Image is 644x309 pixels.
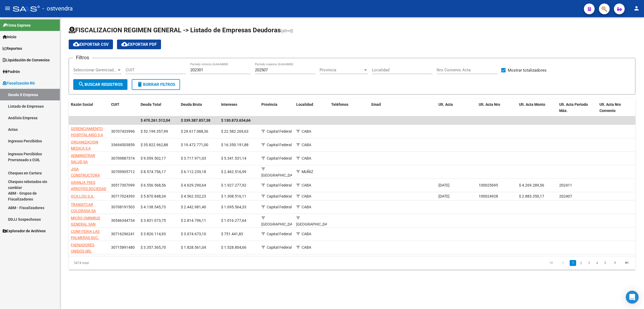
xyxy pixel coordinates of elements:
span: Teléfonos [331,102,348,107]
span: FISCALIZACION REGIMEN GENERAL -> Listado de Empresas Deudoras [69,26,281,34]
span: $ 1.528.804,66 [221,245,246,250]
span: $ 3.074.673,10 [181,232,206,236]
span: $ 5.870.848,34 [141,194,166,198]
datatable-header-cell: Provincia [259,99,294,117]
span: $ 19.472.771,00 [181,143,208,147]
span: Deuda Bruta [181,102,202,107]
a: go to previous page [558,260,568,266]
span: [GEOGRAPHIC_DATA] [261,173,298,177]
span: Localidad [296,102,313,107]
span: $ 1.695.564,33 [221,205,246,209]
h3: Filtros [73,54,92,61]
span: Capital Federal [267,245,292,250]
span: ORGANIZACION MEDICA S A [71,140,98,150]
span: Borrar Filtros [137,82,175,87]
div: 5474 total [69,256,181,270]
span: Capital Federal [267,129,292,134]
span: CABA [302,183,311,187]
span: Liquidación de Convenios [3,57,50,63]
span: Firma Express [3,22,31,28]
span: $ 29.617.088,36 [181,129,208,134]
button: Borrar Filtros [132,79,180,90]
span: $ 1.927.277,92 [221,183,246,187]
span: OCA LOG S.A. [71,194,94,198]
span: Capital Federal [267,205,292,209]
span: $ 3.357.365,70 [141,245,166,250]
span: 30709905712 [111,170,135,174]
datatable-header-cell: Localidad [294,99,329,117]
span: [DATE] [438,183,449,187]
span: Capital Federal [267,194,292,198]
datatable-header-cell: Ult. Acta Periodo Máx. [557,99,597,117]
span: 33694503859 [111,143,135,147]
mat-icon: menu [4,5,11,12]
mat-icon: delete [137,81,143,87]
span: $ 4.562.332,23 [181,194,206,198]
span: 202411 [559,183,572,187]
datatable-header-cell: Teléfonos [329,99,369,117]
span: $ 2.442.981,40 [181,205,206,209]
span: $ 4.269.289,56 [519,183,544,187]
span: Ult. Acta Nro [479,102,500,107]
span: $ 1.016.277,64 [221,218,246,223]
span: Capital Federal [267,156,292,160]
mat-icon: person [633,5,640,12]
span: Capital Federal [267,183,292,187]
span: Seleccionar Gerenciador [73,68,117,72]
li: page 5 [601,258,609,268]
span: - ostvendra [42,3,73,15]
li: page 3 [585,258,593,268]
a: 3 [586,260,592,266]
span: Capital Federal [267,143,292,147]
mat-icon: cloud_download [121,41,128,47]
span: $ 470.261.512,04 [141,118,170,122]
span: Razón Social [71,102,93,107]
span: 202407 [559,194,572,198]
a: go to last page [622,260,632,266]
span: $ 2.883.350,17 [519,194,544,198]
span: $ 4.138.545,73 [141,205,166,209]
span: CABA [302,194,311,198]
span: $ 3.826.114,93 [141,232,166,236]
span: $ 751.441,83 [221,232,243,236]
span: 30546344734 [111,218,135,223]
span: $ 8.574.756,17 [141,170,166,174]
span: Padrón [3,69,20,75]
span: 30716296241 [111,232,135,236]
datatable-header-cell: Ult. Acta Nro Convenio [597,99,638,117]
button: Exportar CSV [69,40,113,49]
span: $ 3.717.971,03 [181,156,206,160]
a: 4 [594,260,600,266]
li: page 1 [569,258,577,268]
span: Inicio [3,34,16,40]
span: $ 6.556.568,56 [141,183,166,187]
span: Exportar CSV [73,42,109,47]
li: page 4 [593,258,601,268]
span: Buscar Registros [78,82,123,87]
span: 30708191503 [111,205,135,209]
datatable-header-cell: Ult. Acta Nro [477,99,517,117]
span: CUIT [111,102,119,107]
span: ADMINISTRAR SALUD SA [71,153,95,164]
span: CABA [302,156,311,160]
span: [DATE] [438,194,449,198]
span: 30709887374 [111,156,135,160]
span: $ 52.199.357,99 [141,129,168,134]
span: 30517307099 [111,183,135,187]
a: go to next page [610,260,620,266]
span: Email [371,102,381,107]
a: go to first page [546,260,556,266]
span: CABA [302,245,311,250]
div: Open Intercom Messenger [626,291,639,304]
span: 30715891480 [111,245,135,250]
span: Mostrar totalizadores [508,67,547,73]
span: Ult. Acta Monto [519,102,545,107]
span: Provincia [320,68,363,72]
span: CABA [302,129,311,134]
span: JISA CONSTRUCTORA EMPRENDIMIENTOS INMOBILIARIOS SRL [71,167,105,189]
span: $ 130.873.654,66 [221,118,251,122]
datatable-header-cell: Deuda Bruta [179,99,219,117]
li: page 2 [577,258,585,268]
mat-icon: cloud_download [73,41,79,47]
span: $ 5.341.531,14 [221,156,246,160]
